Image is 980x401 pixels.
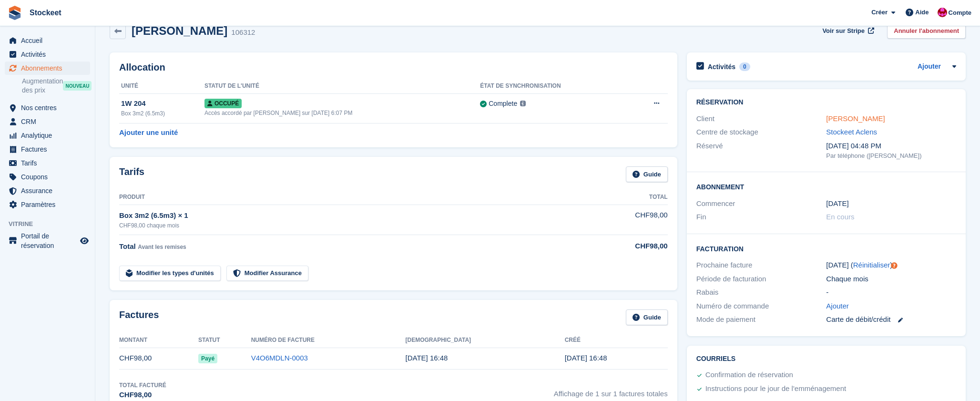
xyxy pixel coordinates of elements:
div: - [826,287,956,298]
span: Occupé [204,99,242,108]
div: CHF98,00 [587,241,668,252]
a: Réinitialiser [853,261,890,269]
a: V4O6MDLN-0003 [251,354,308,362]
span: Avant les remises [138,244,186,250]
span: Aide [915,8,929,17]
div: 106312 [231,27,255,38]
div: Confirmation de réservation [705,370,793,381]
a: menu [5,34,90,47]
a: menu [5,198,90,211]
span: Activités [21,48,78,61]
div: Carte de débit/crédit [826,314,956,325]
h2: Courriels [696,355,956,363]
span: Paramètres [21,198,78,211]
div: 1W 204 [121,98,204,109]
span: Tarifs [21,156,78,170]
a: [PERSON_NAME] [826,114,885,123]
time: 2025-09-02 23:00:00 UTC [826,198,848,209]
div: Période de facturation [696,274,827,285]
a: Boutique d'aperçu [79,235,90,247]
span: Payé [198,354,217,363]
th: Unité [119,79,204,94]
th: Total [587,190,668,205]
a: Annuler l'abonnement [887,23,966,39]
span: Portail de réservation [21,231,78,250]
h2: Abonnement [696,182,956,191]
a: menu [5,115,90,128]
a: menu [5,143,90,156]
a: menu [5,184,90,197]
div: Instructions pour le jour de l'emménagement [705,383,847,395]
a: Stockeet [26,5,65,21]
div: [DATE] 04:48 PM [826,141,956,152]
a: Guide [626,166,668,182]
div: [DATE] ( ) [826,260,956,271]
h2: Factures [119,309,159,325]
img: icon-info-grey-7440780725fd019a000dd9b08b2336e03edf1995a4989e88bcd33f0948082b44.svg [520,101,526,106]
div: Rabais [696,287,827,298]
div: Mode de paiement [696,314,827,325]
span: Nos centres [21,101,78,114]
th: Statut de l'unité [204,79,480,94]
div: Box 3m2 (6.5m3) × 1 [119,210,587,221]
div: Par téléphone ([PERSON_NAME]) [826,151,956,161]
a: Ajouter une unité [119,127,178,138]
div: Commencer [696,198,827,209]
a: menu [5,129,90,142]
img: stora-icon-8386f47178a22dfd0bd8f6a31ec36ba5ce8667c1dd55bd0f319d3a0aa187defe.svg [8,6,22,20]
a: Ajouter [826,301,849,312]
span: Analytique [21,129,78,142]
td: CHF98,00 [587,205,668,235]
div: Tooltip anchor [890,261,898,270]
span: Factures [21,143,78,156]
span: CRM [21,115,78,128]
div: Accès accordé par [PERSON_NAME] sur [DATE] 6:07 PM [204,109,480,117]
div: Numéro de commande [696,301,827,312]
th: Numéro de facture [251,333,406,348]
div: Fin [696,212,827,223]
div: Réservé [696,141,827,161]
a: menu [5,156,90,170]
a: menu [5,101,90,114]
a: Modifier Assurance [226,266,308,281]
span: En cours [826,213,854,221]
img: Valentin BURDET [938,8,947,17]
div: Complete [489,99,517,109]
span: Vitrine [9,219,95,229]
a: menu [5,48,90,61]
th: [DEMOGRAPHIC_DATA] [406,333,565,348]
div: 0 [739,62,750,71]
span: Abonnements [21,62,78,75]
span: Voir sur Stripe [822,26,865,36]
time: 2025-09-04 14:48:28 UTC [406,354,448,362]
a: menu [5,170,90,184]
time: 2025-09-03 14:48:29 UTC [565,354,607,362]
span: Compte [949,8,971,18]
th: Créé [565,333,668,348]
a: Modifier les types d'unités [119,266,221,281]
div: Chaque mois [826,274,956,285]
div: CHF98,00 [119,390,166,401]
a: Augmentation des prix NOUVEAU [22,76,90,95]
h2: Tarifs [119,166,144,182]
div: Box 3m2 (6.5m3) [121,109,204,118]
a: Guide [626,309,668,325]
span: Assurance [21,184,78,197]
th: État de synchronisation [480,79,630,94]
div: CHF98,00 chaque mois [119,221,587,230]
div: Centre de stockage [696,127,827,138]
span: Total [119,242,136,250]
span: Augmentation des prix [22,77,63,95]
a: Voir sur Stripe [818,23,876,39]
span: Coupons [21,170,78,184]
span: Créer [871,8,888,17]
a: menu [5,62,90,75]
div: Total facturé [119,381,166,390]
div: Prochaine facture [696,260,827,271]
th: Produit [119,190,587,205]
span: Accueil [21,34,78,47]
th: Montant [119,333,198,348]
a: Ajouter [918,62,941,72]
div: NOUVEAU [63,81,92,91]
td: CHF98,00 [119,348,198,369]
